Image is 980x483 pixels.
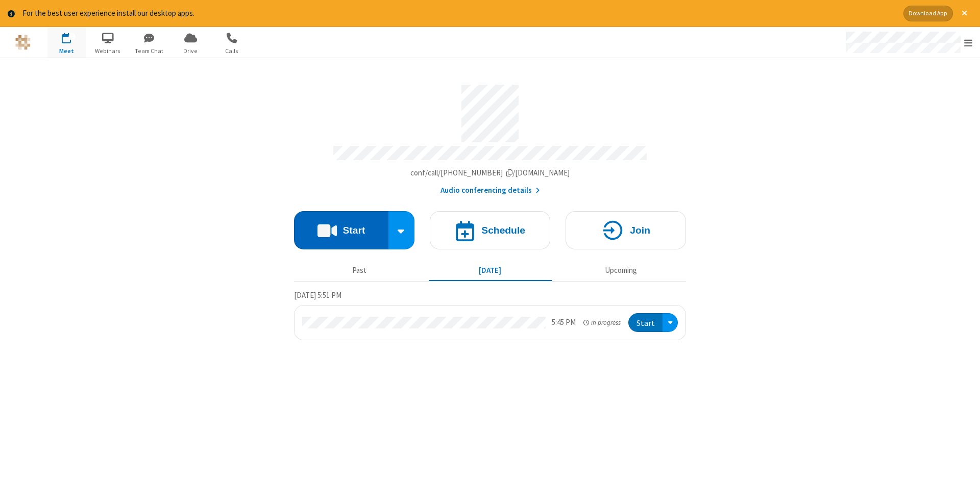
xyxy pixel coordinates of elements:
[15,35,31,50] img: QA Selenium DO NOT DELETE OR CHANGE
[47,46,86,56] span: Meet
[429,261,552,281] button: [DATE]
[583,318,621,327] em: in progress
[663,313,678,332] div: Open menu
[4,27,42,58] button: Logo
[298,261,421,281] button: Past
[342,225,365,235] h4: Start
[69,33,76,40] div: 1
[430,211,550,249] button: Schedule
[552,317,576,328] div: 5:45 PM
[566,211,686,249] button: Join
[836,27,980,58] div: Open menu
[294,289,686,340] section: Today's Meetings
[294,290,341,300] span: [DATE] 5:51 PM
[630,225,650,235] h4: Join
[171,46,210,56] span: Drive
[410,167,570,179] button: Copy my meeting room linkCopy my meeting room link
[388,211,415,249] div: Start conference options
[440,185,540,196] button: Audio conferencing details
[957,6,972,21] button: Close alert
[628,313,663,332] button: Start
[22,8,896,19] div: For the best user experience install our desktop apps.
[410,168,570,177] span: Copy my meeting room link
[89,46,127,56] span: Webinars
[294,77,686,196] section: Account details
[559,261,682,281] button: Upcoming
[213,46,251,56] span: Calls
[481,225,525,235] h4: Schedule
[130,46,168,56] span: Team Chat
[903,6,953,21] button: Download App
[294,211,388,249] button: Start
